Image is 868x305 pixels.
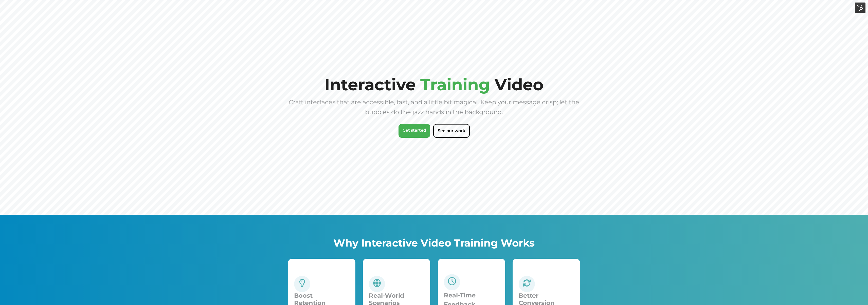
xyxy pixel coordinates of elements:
[399,124,430,138] a: Get started
[324,75,416,94] span: Interactive
[420,75,490,94] span: Training
[495,75,544,94] span: Video
[289,98,579,116] span: Craft interfaces that are accessible, fast, and a little bit magical. Keep your message crisp; le...
[855,3,865,13] img: HubSpot Tools Menu Toggle
[333,237,535,249] span: Why Interactive Video Training Works
[433,124,470,138] a: See our work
